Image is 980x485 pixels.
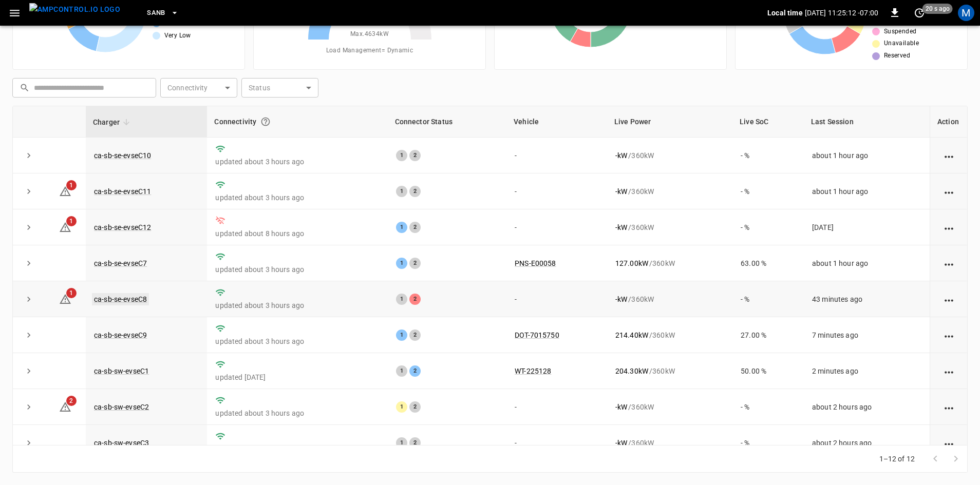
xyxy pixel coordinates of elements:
[396,401,407,413] div: 1
[732,245,804,281] td: 63.00 %
[21,435,36,451] button: expand row
[943,258,955,268] div: action cell options
[732,209,804,245] td: - %
[732,425,804,461] td: - %
[396,365,407,377] div: 1
[506,209,607,245] td: -
[506,173,607,209] td: -
[615,294,724,304] div: / 360 kW
[94,151,151,160] a: ca-sb-se-evseC10
[943,438,955,448] div: action cell options
[958,5,974,21] div: profile-icon
[615,258,648,268] p: 127.00 kW
[66,216,77,226] span: 1
[879,454,915,464] p: 1–12 of 12
[615,186,724,197] div: / 360 kW
[215,157,379,167] p: updated about 3 hours ago
[350,29,389,40] span: Max. 4634 kW
[732,281,804,317] td: - %
[930,106,967,138] th: Action
[804,389,930,425] td: about 2 hours ago
[164,31,191,41] span: Very Low
[326,46,413,56] span: Load Management = Dynamic
[94,223,151,231] a: ca-sb-se-evseC12
[409,437,421,449] div: 2
[66,180,77,190] span: 1
[409,222,421,233] div: 2
[215,336,379,346] p: updated about 3 hours ago
[804,353,930,389] td: 2 minutes ago
[147,7,165,19] span: SanB
[66,288,77,298] span: 1
[732,317,804,353] td: 27.00 %
[943,186,955,197] div: action cell options
[21,327,36,343] button: expand row
[943,150,955,161] div: action cell options
[515,331,559,339] a: DOT-7015750
[767,8,803,18] p: Local time
[804,138,930,173] td: about 1 hour ago
[506,138,607,173] td: -
[615,366,648,376] p: 204.30 kW
[804,317,930,353] td: 7 minutes ago
[94,187,151,196] a: ca-sb-se-evseC11
[884,38,919,49] span: Unavailable
[615,258,724,268] div: / 360 kW
[59,186,71,195] a: 1
[396,437,407,449] div: 1
[94,403,149,411] a: ca-sb-sw-evseC2
[911,5,928,21] button: set refresh interval
[615,222,724,232] div: / 360 kW
[21,148,36,163] button: expand row
[215,300,379,311] p: updated about 3 hours ago
[615,186,627,197] p: - kW
[615,330,724,340] div: / 360 kW
[409,365,421,377] div: 2
[922,4,953,14] span: 20 s ago
[21,184,36,199] button: expand row
[21,292,36,307] button: expand row
[59,223,71,231] a: 1
[59,402,71,411] a: 2
[732,389,804,425] td: - %
[214,112,380,131] div: Connectivity
[396,186,407,197] div: 1
[805,8,878,18] p: [DATE] 11:25:12 -07:00
[94,331,147,339] a: ca-sb-se-evseC9
[506,281,607,317] td: -
[732,353,804,389] td: 50.00 %
[515,259,556,267] a: PNS-E00058
[256,112,275,131] button: Connection between the charger and our software.
[943,294,955,304] div: action cell options
[396,150,407,161] div: 1
[215,264,379,275] p: updated about 3 hours ago
[21,363,36,379] button: expand row
[506,425,607,461] td: -
[615,222,627,232] p: - kW
[615,150,627,161] p: - kW
[732,138,804,173] td: - %
[615,438,724,448] div: / 360 kW
[215,228,379,239] p: updated about 8 hours ago
[143,3,183,23] button: SanB
[804,245,930,281] td: about 1 hour ago
[804,425,930,461] td: about 2 hours ago
[732,106,804,138] th: Live SoC
[804,209,930,245] td: [DATE]
[943,222,955,232] div: action cell options
[396,258,407,269] div: 1
[515,367,551,375] a: WT-225128
[94,367,149,375] a: ca-sb-sw-evseC1
[615,402,724,412] div: / 360 kW
[59,295,71,303] a: 1
[215,408,379,418] p: updated about 3 hours ago
[66,396,77,406] span: 2
[29,3,120,16] img: ampcontrol.io logo
[93,116,133,128] span: Charger
[215,444,379,454] p: updated about 3 hours ago
[506,389,607,425] td: -
[396,294,407,305] div: 1
[506,106,607,138] th: Vehicle
[21,220,36,235] button: expand row
[615,330,648,340] p: 214.40 kW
